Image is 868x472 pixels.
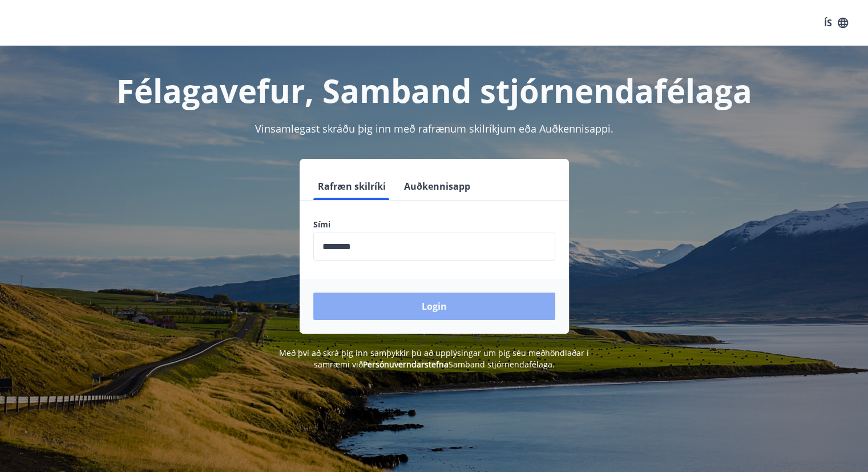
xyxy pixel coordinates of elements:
[313,219,555,230] label: Sími
[37,69,831,112] h1: Félagavefur, Samband stjórnendafélaga
[279,347,589,370] span: Með því að skrá þig inn samþykkir þú að upplýsingar um þig séu meðhöndlaðar í samræmi við Samband...
[313,293,555,320] button: Login
[313,173,390,200] button: Rafræn skilríki
[818,13,854,33] button: ÍS
[399,173,475,200] button: Auðkennisapp
[363,359,449,370] a: Persónuverndarstefna
[255,122,613,135] span: Vinsamlegast skráðu þig inn með rafrænum skilríkjum eða Auðkennisappi.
